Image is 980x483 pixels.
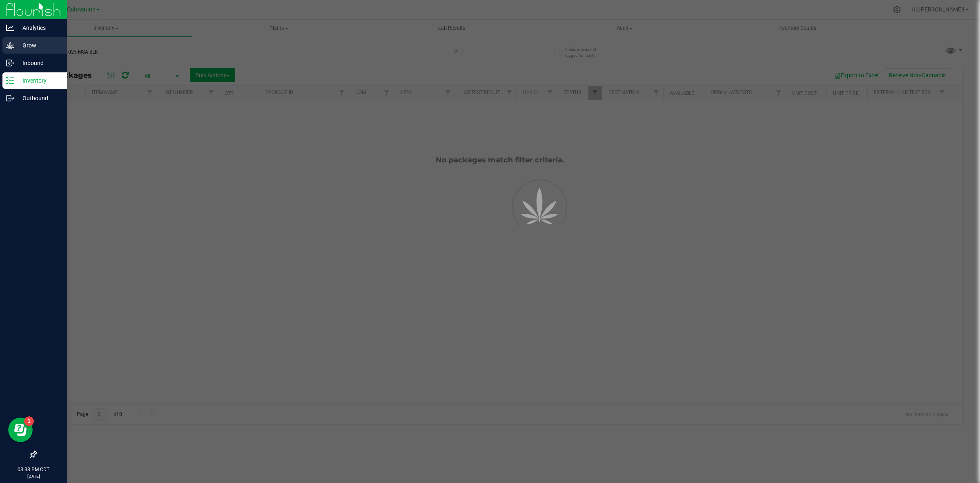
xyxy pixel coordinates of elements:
inline-svg: Outbound [6,94,14,102]
inline-svg: Analytics [6,24,14,32]
inline-svg: Inventory [6,76,14,85]
inline-svg: Grow [6,41,14,49]
p: [DATE] [4,473,63,479]
iframe: Resource center unread badge [24,416,34,426]
p: Grow [14,40,63,50]
p: Analytics [14,23,63,33]
p: 03:38 PM CDT [4,466,63,473]
p: Inventory [14,76,63,85]
iframe: Resource center [8,418,33,442]
p: Inbound [14,58,63,68]
inline-svg: Inbound [6,59,14,67]
p: Outbound [14,93,63,103]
